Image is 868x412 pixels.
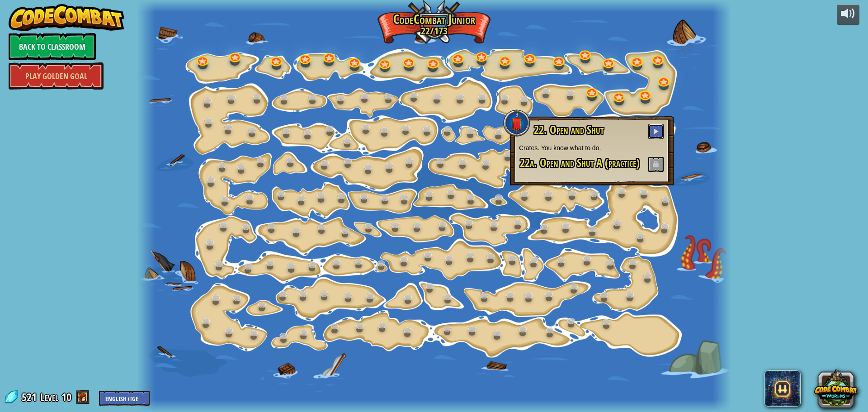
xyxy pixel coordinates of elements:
[534,122,604,137] span: 22. Open and Shut
[648,124,664,139] button: Play
[520,155,640,170] span: 22a. Open and Shut A (practice)
[519,143,665,152] p: Crates. You know what to do.
[61,390,71,404] span: 10
[9,33,96,60] a: Back to Classroom
[22,390,39,404] span: 521
[40,390,58,405] span: Level
[837,4,859,25] button: Adjust volume
[9,62,104,90] a: Play Golden Goal
[9,4,124,31] img: CodeCombat - Learn how to code by playing a game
